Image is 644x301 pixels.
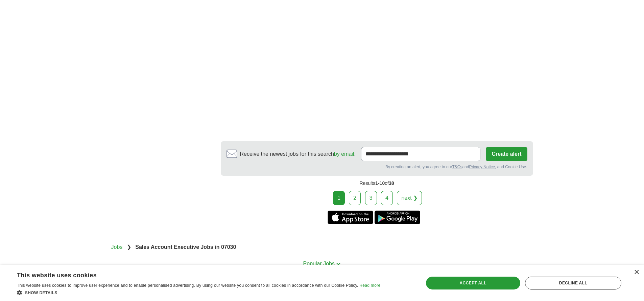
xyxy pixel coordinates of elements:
div: Decline all [525,277,621,289]
strong: Sales Account Executive Jobs in 07030 [135,244,236,250]
button: Create alert [486,147,527,161]
span: This website uses cookies to improve user experience and to enable personalised advertising. By u... [17,283,358,288]
a: Get the iPhone app [328,211,373,224]
img: toggle icon [336,262,341,265]
span: Receive the newest jobs for this search : [240,150,356,158]
span: Popular Jobs [303,261,335,266]
span: 38 [389,180,394,186]
span: ❯ [127,244,131,250]
a: 4 [381,191,393,205]
div: Close [634,270,639,275]
a: Jobs [111,244,123,250]
a: Read more, opens a new window [359,283,380,288]
div: By creating an alert, you agree to our and , and Cookie Use. [226,164,527,170]
span: 1-10 [375,180,385,186]
a: Privacy Notice [469,165,495,169]
div: Show details [17,289,380,296]
div: This website uses cookies [17,269,363,279]
a: 2 [349,191,361,205]
div: Results of [221,176,533,191]
span: Show details [25,291,57,295]
div: 1 [333,191,345,205]
a: 3 [365,191,377,205]
a: Get the Android app [375,211,420,224]
a: by email [334,151,354,157]
a: T&Cs [452,165,462,169]
a: next ❯ [397,191,422,205]
div: Accept all [426,277,520,289]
